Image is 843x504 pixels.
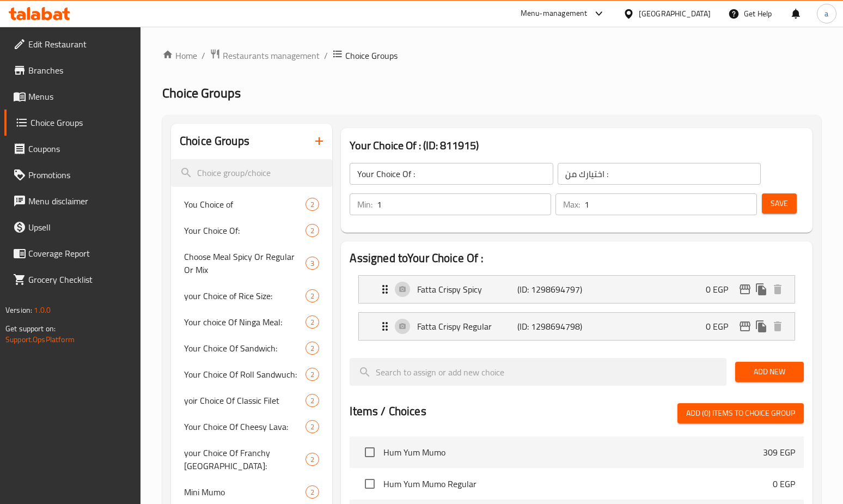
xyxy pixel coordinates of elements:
a: Home [162,49,197,62]
span: Your Choice Of Sandwich: [184,342,306,355]
h3: Your Choice Of : (ID: 811915) [350,137,803,154]
p: 309 EGP [763,446,795,459]
div: Choices [306,198,319,211]
div: Choices [306,368,319,381]
span: Add New [744,365,795,379]
a: Coupons [4,136,141,162]
span: Menus [28,90,132,103]
span: 2 [306,343,319,354]
div: Choices [306,257,319,270]
span: a [824,8,828,20]
div: Choose Meal Spicy Or Regular Or Mix3 [171,244,332,283]
h2: Assigned to Your Choice Of : [350,250,803,266]
span: Mini Mumo [184,485,306,499]
span: Your choice Of Ninga Meal: [184,315,306,329]
h2: Items / Choices [350,403,426,420]
li: Expand [350,271,803,308]
span: 2 [306,317,319,327]
a: Menu disclaimer [4,188,141,214]
span: Upsell [28,221,132,234]
button: delete [769,318,786,335]
span: Get support on: [5,321,56,336]
button: edit [737,281,753,297]
span: Hum Yum Mumo [383,446,762,459]
span: 2 [306,369,319,380]
div: Your choice Of Ninga Meal:2 [171,309,332,335]
span: yoir Choice Of Classic Filet [184,394,306,407]
div: Choices [306,420,319,433]
span: Save [771,197,788,210]
span: 2 [306,487,319,497]
a: Edit Restaurant [4,31,141,57]
div: Choices [306,485,319,499]
a: Promotions [4,162,141,188]
span: Coupons [28,142,132,155]
div: You Choice of2 [171,191,332,217]
a: Restaurants management [210,48,320,63]
div: Expand [359,276,794,303]
div: Your Choice Of Sandwich:2 [171,335,332,361]
p: 0 EGP [706,283,737,296]
p: (ID: 1298694797) [517,283,584,296]
span: 2 [306,396,319,406]
div: yoir Choice Of Classic Filet2 [171,387,332,414]
span: Your Choice Of Roll Sandwuch: [184,368,306,381]
div: your Choice of Rice Size:2 [171,283,332,309]
button: Add (0) items to choice group [677,403,804,423]
button: Save [762,193,797,214]
div: Choices [306,315,319,329]
a: Menus [4,83,141,110]
span: Hum Yum Mumo Regular [383,477,772,490]
button: delete [769,281,786,297]
div: [GEOGRAPHIC_DATA] [639,8,711,20]
div: Your Choice Of Roll Sandwuch:2 [171,361,332,387]
nav: breadcrumb [162,48,821,63]
span: 2 [306,454,319,465]
div: Choices [306,342,319,355]
span: Menu disclaimer [28,195,132,208]
a: Grocery Checklist [4,266,141,293]
span: Add (0) items to choice group [686,406,795,420]
span: Branches [28,64,132,77]
p: Fatta Crispy Regular [417,320,517,333]
div: Expand [359,313,794,340]
div: Choices [306,453,319,466]
button: Add New [735,362,804,382]
div: your Choice Of Franchy [GEOGRAPHIC_DATA]:2 [171,440,332,479]
p: (ID: 1298694798) [517,320,584,333]
a: Choice Groups [4,110,141,136]
span: Restaurants management [223,49,320,62]
button: duplicate [753,281,769,297]
li: / [324,49,328,62]
button: edit [737,318,753,335]
li: Expand [350,308,803,345]
span: your Choice Of Franchy [GEOGRAPHIC_DATA]: [184,446,306,472]
input: search [350,358,726,386]
span: 1.0.0 [34,303,51,317]
span: 2 [306,226,319,236]
span: Coverage Report [28,247,132,260]
div: Your Choice Of Cheesy Lava:2 [171,414,332,440]
span: Promotions [28,168,132,181]
span: Your Choice Of: [184,224,306,237]
span: 2 [306,199,319,210]
a: Support.OpsPlatform [5,332,75,347]
div: Menu-management [521,7,588,20]
li: / [201,49,205,62]
p: Min: [357,198,372,211]
div: Choices [306,394,319,407]
span: Edit Restaurant [28,38,132,51]
span: Choice Groups [30,116,132,129]
span: Select choice [358,441,381,464]
div: Your Choice Of:2 [171,217,332,244]
h2: Choice Groups [180,133,249,149]
p: Max: [563,198,580,211]
span: your Choice of Rice Size: [184,289,306,302]
span: 2 [306,422,319,432]
span: Version: [5,303,32,317]
input: search [171,159,332,187]
span: Choice Groups [162,81,241,105]
p: 0 EGP [773,477,795,490]
p: Fatta Crispy Spicy [417,283,517,296]
a: Upsell [4,214,141,240]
